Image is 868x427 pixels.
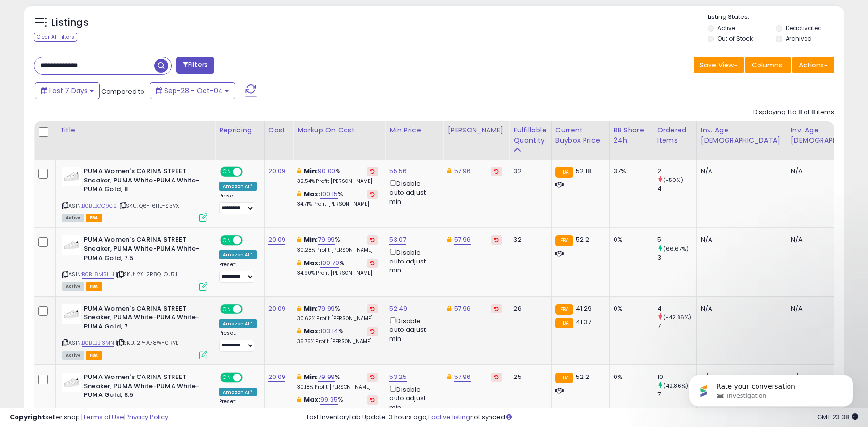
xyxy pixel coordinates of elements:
a: 52.49 [389,304,407,313]
div: Preset: [219,262,257,283]
button: Save View [694,57,744,73]
button: Actions [792,57,834,73]
span: 52.18 [576,166,591,176]
div: Disable auto adjust min [389,315,436,344]
div: Preset: [219,330,257,352]
div: Amazon AI * [219,388,257,396]
a: 57.96 [454,304,471,313]
div: 37% [614,167,646,176]
div: % [297,167,378,185]
a: 20.09 [268,166,286,176]
a: 20.09 [268,304,286,313]
p: 34.90% Profit [PERSON_NAME] [297,270,378,277]
p: 30.28% Profit [PERSON_NAME] [297,247,378,254]
span: Sep-28 - Oct-04 [164,86,223,96]
span: 41.37 [576,317,591,327]
small: (42.86%) [663,382,688,390]
b: Min: [304,235,318,244]
label: Active [717,24,735,32]
div: 4 [657,184,696,193]
div: % [297,327,378,345]
a: 90.00 [318,166,335,176]
div: 26 [513,304,543,313]
small: (66.67%) [663,245,689,253]
div: 32 [513,235,543,244]
b: PUMA Women's CARINA STREET Sneaker, PUMA White-PUMA White-PUMA Gold, 8.5 [84,373,202,402]
small: FBA [555,167,573,178]
b: Min: [304,372,318,381]
div: Amazon AI * [219,182,257,191]
div: N/A [701,304,779,313]
span: 41.29 [576,304,592,313]
div: 10 [657,373,696,381]
span: Columns [752,60,782,70]
p: 32.54% Profit [PERSON_NAME] [297,178,378,185]
a: 100.70 [320,258,339,268]
p: Listing States: [708,13,844,22]
small: FBA [555,318,573,328]
label: Archived [786,34,812,43]
label: Deactivated [786,24,822,32]
small: FBA [555,304,573,315]
a: 103.14 [320,327,338,336]
div: N/A [701,235,779,244]
a: 79.99 [318,372,335,382]
a: 57.96 [454,235,471,245]
div: Clear All Filters [34,33,77,42]
div: 4 [657,304,696,313]
a: Privacy Policy [126,412,168,422]
small: (-50%) [663,176,683,184]
div: 2 [657,167,696,176]
a: 57.96 [454,166,471,176]
a: 20.09 [268,235,286,245]
div: [PERSON_NAME] [447,125,505,135]
span: All listings currently available for purchase on Amazon [62,214,84,222]
div: Repricing [219,125,260,135]
div: Displaying 1 to 8 of 8 items [753,108,834,117]
a: 79.99 [318,235,335,245]
span: ON [221,305,233,313]
span: Compared to: [101,87,146,96]
div: Inv. Age [DEMOGRAPHIC_DATA] [701,125,783,146]
p: 34.71% Profit [PERSON_NAME] [297,201,378,208]
small: FBA [555,235,573,246]
a: 57.96 [454,372,471,382]
span: OFF [241,168,257,176]
button: Sep-28 - Oct-04 [150,82,235,99]
a: 100.15 [320,189,338,199]
div: Preset: [219,193,257,214]
div: % [297,304,378,322]
p: 30.62% Profit [PERSON_NAME] [297,315,378,322]
div: ASIN: [62,304,207,358]
img: 31dNh9guB+L._SL40_.jpg [62,167,81,186]
div: 7 [657,322,696,330]
b: Max: [304,258,321,267]
div: BB Share 24h. [614,125,649,146]
div: Ordered Items [657,125,693,146]
div: 0% [614,304,646,313]
img: 31dNh9guB+L._SL40_.jpg [62,304,81,324]
div: % [297,190,378,208]
span: 52.2 [576,372,589,381]
a: B0BL8MSLLJ [82,270,114,279]
div: Amazon AI * [219,250,257,259]
div: % [297,259,378,277]
b: Min: [304,166,318,176]
div: Disable auto adjust min [389,384,436,412]
span: OFF [241,305,257,313]
span: ON [221,168,233,176]
div: Markup on Cost [297,125,381,135]
div: % [297,395,378,413]
div: Cost [268,125,289,135]
div: Disable auto adjust min [389,178,436,206]
div: N/A [701,167,779,176]
span: 52.2 [576,235,589,244]
small: FBA [555,373,573,383]
img: 31dNh9guB+L._SL40_.jpg [62,235,81,255]
div: % [297,373,378,391]
p: 35.75% Profit [PERSON_NAME] [297,338,378,345]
